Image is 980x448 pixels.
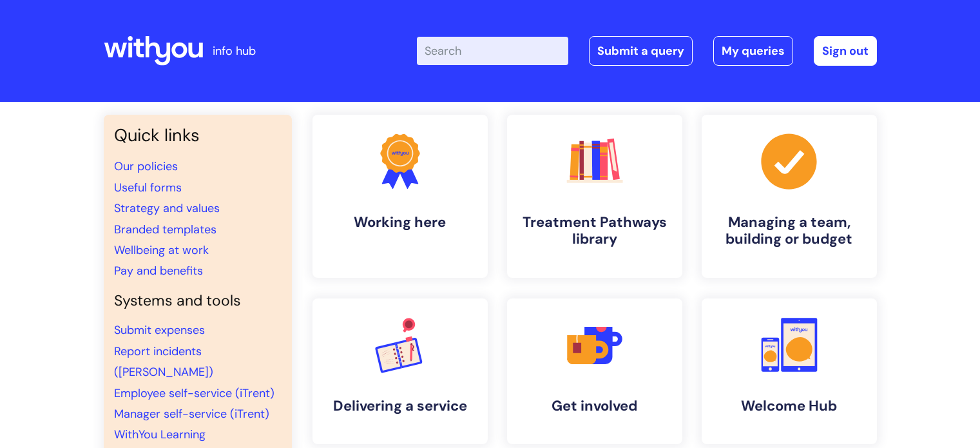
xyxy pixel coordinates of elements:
a: Working here [312,115,488,278]
a: WithYou Learning [114,427,206,442]
h3: Quick links [114,125,282,146]
input: Search [417,37,568,65]
a: Get involved [507,298,682,444]
a: Welcome Hub [702,298,877,444]
a: Treatment Pathways library [507,115,682,278]
p: info hub [213,41,256,61]
h4: Treatment Pathways library [517,214,672,248]
a: Delivering a service [312,298,488,444]
div: | - [417,36,877,66]
a: Employee self-service (iTrent) [114,385,274,401]
h4: Welcome Hub [712,398,867,414]
a: Useful forms [114,180,182,195]
a: Manager self-service (iTrent) [114,406,269,422]
h4: Get involved [517,398,672,414]
a: Sign out [814,36,877,66]
h4: Managing a team, building or budget [712,214,867,248]
a: Pay and benefits [114,263,203,278]
a: Submit a query [589,36,693,66]
h4: Delivering a service [323,398,477,414]
a: Our policies [114,159,178,174]
a: My queries [713,36,793,66]
a: Report incidents ([PERSON_NAME]) [114,344,213,380]
a: Branded templates [114,222,216,237]
a: Wellbeing at work [114,242,209,258]
h4: Systems and tools [114,292,282,310]
h4: Working here [323,214,477,231]
a: Strategy and values [114,200,220,216]
a: Submit expenses [114,322,205,338]
a: Managing a team, building or budget [702,115,877,278]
